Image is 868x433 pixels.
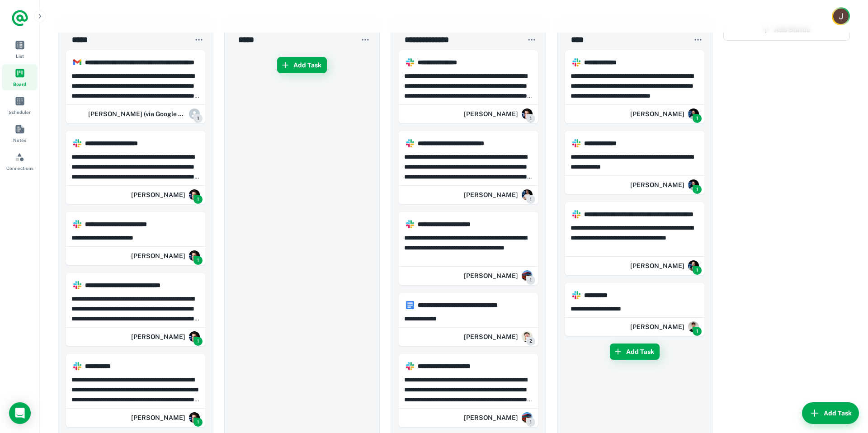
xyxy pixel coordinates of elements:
[526,337,535,346] span: 2
[2,92,38,118] a: Scheduler
[693,185,702,194] span: 1
[189,412,200,423] img: 7729012468373_eebf95000e65369c40f7_72.jpg
[630,318,699,336] div: Ed Needham
[131,190,185,200] h6: [PERSON_NAME]
[464,271,518,281] h6: [PERSON_NAME]
[630,180,684,190] h6: [PERSON_NAME]
[522,108,533,119] img: 7729012468373_eebf95000e65369c40f7_72.jpg
[693,266,702,275] span: 1
[688,260,699,271] img: 7798402366193_e77ff6196a4c48405065_72.png
[88,109,185,119] h6: [PERSON_NAME] (via Google Docs)
[526,418,535,427] span: 1
[464,409,533,427] div: Adam
[2,120,38,146] a: Notes
[572,58,580,66] img: https://app.briefmatic.com/assets/integrations/slack.png
[193,256,203,265] span: 1
[2,148,38,174] a: Connections
[406,58,414,66] img: https://app.briefmatic.com/assets/integrations/slack.png
[630,322,684,332] h6: [PERSON_NAME]
[610,344,660,360] button: Add Task
[193,418,203,427] span: 1
[464,413,518,423] h6: [PERSON_NAME]
[630,176,699,194] div: Ignacio Coppie
[73,58,81,66] img: https://app.briefmatic.com/assets/integrations/gmail.png
[9,108,31,116] span: Scheduler
[131,251,185,261] h6: [PERSON_NAME]
[13,80,26,88] span: Board
[277,57,327,73] button: Add Task
[572,210,580,218] img: https://app.briefmatic.com/assets/integrations/slack.png
[406,220,414,228] img: https://app.briefmatic.com/assets/integrations/slack.png
[522,270,533,281] img: 9307835391877_508ec73d877d6a8654af_72.png
[464,267,533,285] div: Adam
[833,9,849,24] img: Jack Bayliss
[131,328,200,346] div: Ross Howard
[688,179,699,190] img: 7698813914372_599033959e8e4718bac6_72.jpg
[193,114,203,123] span: 1
[16,52,24,60] span: List
[2,64,38,90] a: Board
[78,105,200,123] div: Ross Howard (via Google Docs)
[526,195,535,204] span: 1
[802,402,859,424] button: Add Task
[193,337,203,346] span: 1
[406,301,414,309] img: https://app.briefmatic.com/assets/tasktypes/vnd.google-apps.document.png
[193,195,203,204] span: 1
[398,292,538,346] div: https://app.briefmatic.com/assets/tasktypes/vnd.google-apps.document.png**** **** **** **** **** ...
[131,332,185,342] h6: [PERSON_NAME]
[9,402,31,424] div: Load Chat
[2,36,38,62] a: List
[464,109,518,119] h6: [PERSON_NAME]
[688,108,699,119] img: 7698813914372_599033959e8e4718bac6_72.jpg
[630,109,684,119] h6: [PERSON_NAME]
[464,186,533,204] div: Andrew Wassenaar
[630,257,699,275] div: David Minty
[464,190,518,200] h6: [PERSON_NAME]
[73,281,81,289] img: https://app.briefmatic.com/assets/integrations/slack.png
[189,189,200,200] img: 7729012468373_eebf95000e65369c40f7_72.jpg
[131,409,200,427] div: Ross Howard
[131,247,200,265] div: Ross Howard
[406,362,414,370] img: https://app.briefmatic.com/assets/integrations/slack.png
[464,328,533,346] div: Adam Lempriere
[13,136,26,144] span: Notes
[73,362,81,370] img: https://app.briefmatic.com/assets/integrations/slack.png
[406,139,414,147] img: https://app.briefmatic.com/assets/integrations/slack.png
[6,165,33,172] span: Connections
[572,291,580,299] img: https://app.briefmatic.com/assets/integrations/slack.png
[11,9,29,27] a: Logo
[693,114,702,123] span: 1
[630,105,699,123] div: Ignacio Coppie
[464,332,518,342] h6: [PERSON_NAME]
[688,321,699,332] img: 7810491964839_dfb2dcf033b0ee22410b_72.png
[522,412,533,423] img: 9307835391877_508ec73d877d6a8654af_72.png
[522,331,533,342] img: ALV-UjUENCbtX-wIL-TSE6a74849LlSjjwMM2OQv4vhNtnSh_BMtT8lW=s50-c-k-no
[189,331,200,342] img: 7729012468373_eebf95000e65369c40f7_72.jpg
[526,276,535,285] span: 1
[73,220,81,228] img: https://app.briefmatic.com/assets/integrations/slack.png
[131,186,200,204] div: Ross Howard
[832,7,850,25] button: Account button
[526,114,535,123] span: 1
[693,327,702,336] span: 1
[189,250,200,261] img: 7729012468373_eebf95000e65369c40f7_72.jpg
[73,139,81,147] img: https://app.briefmatic.com/assets/integrations/slack.png
[630,261,684,271] h6: [PERSON_NAME]
[464,105,533,123] div: Ross Howard
[522,189,533,200] img: 7673135027846_ce8139efee866ba37b5e_72.jpg
[131,413,185,423] h6: [PERSON_NAME]
[572,139,580,147] img: https://app.briefmatic.com/assets/integrations/slack.png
